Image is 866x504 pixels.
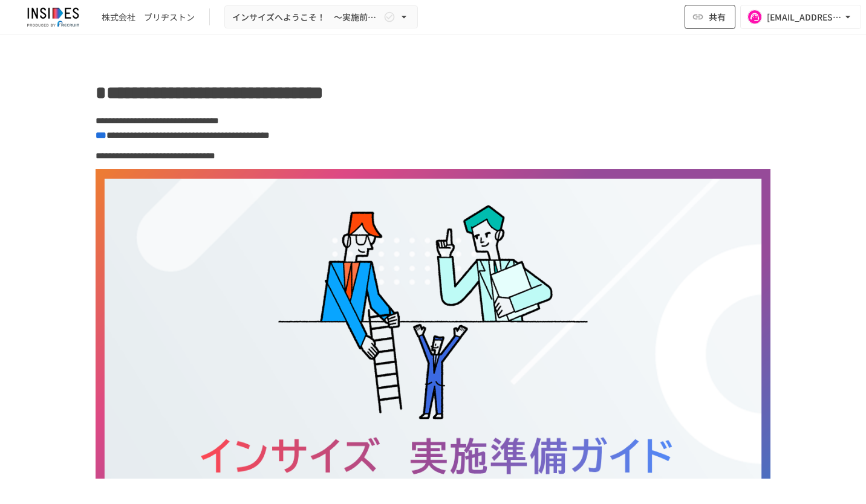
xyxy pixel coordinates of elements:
div: [EMAIL_ADDRESS][DOMAIN_NAME] [767,10,842,25]
button: 共有 [685,5,735,29]
button: [EMAIL_ADDRESS][DOMAIN_NAME] [740,5,861,29]
button: インサイズへようこそ！ ～実施前のご案内～ [224,5,418,29]
span: 共有 [709,10,726,24]
img: xY69pADdgLpeoKoLD8msBJdyYEOF9JWvf6V0bEf2iNl [96,169,770,502]
img: JmGSPSkPjKwBq77AtHmwC7bJguQHJlCRQfAXtnx4WuV [15,7,92,27]
div: 株式会社 ブリヂストン [102,11,195,24]
span: インサイズへようこそ！ ～実施前のご案内～ [232,10,381,25]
